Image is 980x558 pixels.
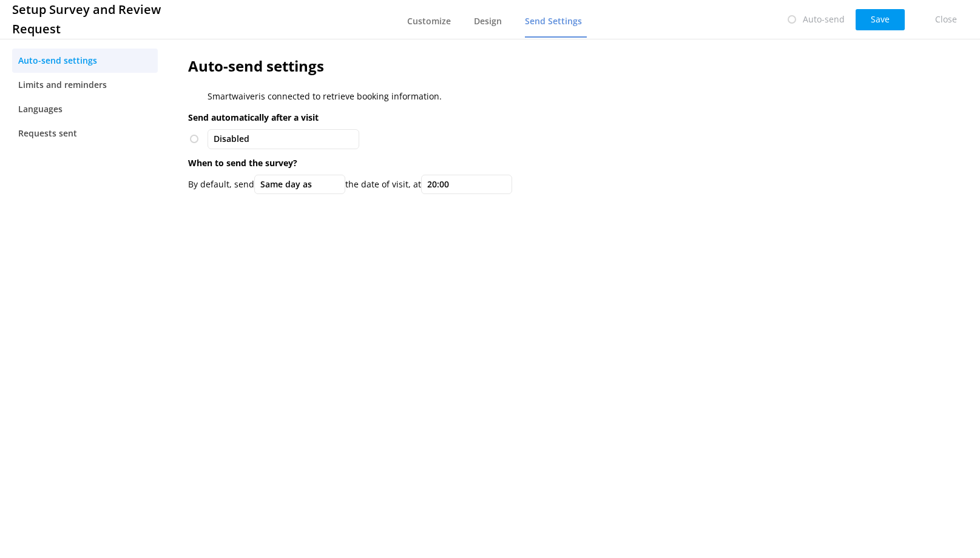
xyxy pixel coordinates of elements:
span: Same day as [260,178,319,191]
span: Design [474,15,502,27]
span: Auto-send settings [18,54,97,67]
a: Auto-send settings [12,49,158,73]
p: When to send the survey? [188,156,838,170]
h2: Auto-send settings [188,55,838,78]
span: Limits and reminders [18,78,107,92]
a: Requests sent [12,121,158,146]
p: Auto-send [803,13,845,26]
span: Languages [18,103,63,116]
span: Customize [407,15,451,27]
span: Disabled [214,132,257,146]
p: Smartwaiver is connected to retrieve booking information. [208,90,442,103]
p: By default, send [188,178,254,191]
a: Languages [12,97,158,121]
p: Send automatically after a visit [188,111,838,124]
a: Limits and reminders [12,73,158,97]
p: Close [935,13,957,26]
button: Save [856,9,905,30]
span: Requests sent [18,127,77,140]
span: 20:00 [427,178,456,191]
p: the date of visit, at [345,178,421,191]
span: Send Settings [525,15,582,27]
